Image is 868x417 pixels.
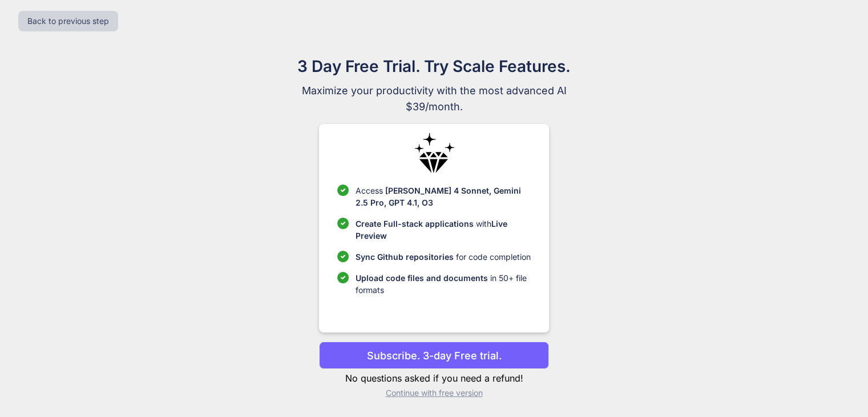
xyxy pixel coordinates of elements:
[337,218,349,229] img: checklist
[356,185,531,209] p: Access
[243,54,626,78] h1: 3 Day Free Trial. Try Scale Features.
[356,272,531,296] p: in 50+ file formats
[319,342,549,369] button: Subscribe. 3-day Free trial.
[337,251,349,262] img: checklist
[18,11,118,31] button: Back to previous step
[356,219,476,228] span: Create Full-stack applications
[243,83,626,99] span: Maximize your productivity with the most advanced AI
[356,252,454,262] span: Sync Github repositories
[356,273,488,283] span: Upload code files and documents
[319,371,549,385] p: No questions asked if you need a refund!
[367,348,502,363] p: Subscribe. 3-day Free trial.
[243,99,626,115] span: $39/month.
[337,185,349,196] img: checklist
[356,218,531,242] p: with
[356,186,521,207] span: [PERSON_NAME] 4 Sonnet, Gemini 2.5 Pro, GPT 4.1, O3
[337,272,349,283] img: checklist
[319,387,549,399] p: Continue with free version
[356,251,531,263] p: for code completion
